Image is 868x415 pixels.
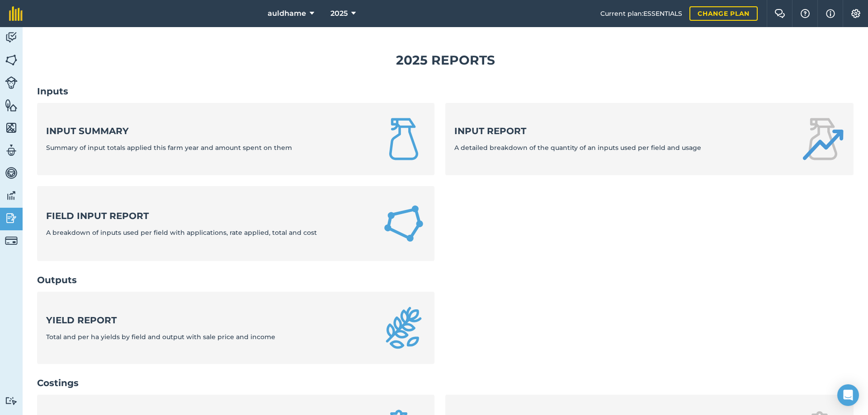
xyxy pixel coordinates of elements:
span: 2025 [330,8,348,19]
img: svg+xml;base64,PD94bWwgdmVyc2lvbj0iMS4wIiBlbmNvZGluZz0idXRmLTgiPz4KPCEtLSBHZW5lcmF0b3I6IEFkb2JlIE... [5,396,18,405]
img: svg+xml;base64,PD94bWwgdmVyc2lvbj0iMS4wIiBlbmNvZGluZz0idXRmLTgiPz4KPCEtLSBHZW5lcmF0b3I6IEFkb2JlIE... [5,189,18,202]
img: A question mark icon [800,9,811,18]
span: Total and per ha yields by field and output with sale price and income [46,333,275,341]
img: svg+xml;base64,PHN2ZyB4bWxucz0iaHR0cDovL3d3dy53My5vcmcvMjAwMC9zdmciIHdpZHRoPSIxNyIgaGVpZ2h0PSIxNy... [826,8,835,19]
img: svg+xml;base64,PD94bWwgdmVyc2lvbj0iMS4wIiBlbmNvZGluZz0idXRmLTgiPz4KPCEtLSBHZW5lcmF0b3I6IEFkb2JlIE... [5,144,18,157]
a: Yield reportTotal and per ha yields by field and output with sale price and income [37,292,434,364]
h2: Inputs [37,85,854,98]
h2: Costings [37,377,854,389]
img: svg+xml;base64,PD94bWwgdmVyc2lvbj0iMS4wIiBlbmNvZGluZz0idXRmLTgiPz4KPCEtLSBHZW5lcmF0b3I6IEFkb2JlIE... [5,234,18,247]
img: Field Input Report [382,201,425,247]
img: Input report [801,117,844,161]
img: Yield report [382,306,425,350]
img: svg+xml;base64,PHN2ZyB4bWxucz0iaHR0cDovL3d3dy53My5vcmcvMjAwMC9zdmciIHdpZHRoPSI1NiIgaGVpZ2h0PSI2MC... [5,53,18,67]
a: Input reportA detailed breakdown of the quantity of an inputs used per field and usage [445,103,854,175]
span: auldhame [268,8,306,19]
strong: Input summary [46,125,292,137]
strong: Yield report [46,314,275,326]
span: A detailed breakdown of the quantity of an inputs used per field and usage [454,144,701,152]
img: fieldmargin Logo [9,6,23,21]
span: A breakdown of inputs used per field with applications, rate applied, total and cost [46,228,317,237]
img: svg+xml;base64,PD94bWwgdmVyc2lvbj0iMS4wIiBlbmNvZGluZz0idXRmLTgiPz4KPCEtLSBHZW5lcmF0b3I6IEFkb2JlIE... [5,166,18,180]
a: Change plan [689,6,758,21]
img: svg+xml;base64,PD94bWwgdmVyc2lvbj0iMS4wIiBlbmNvZGluZz0idXRmLTgiPz4KPCEtLSBHZW5lcmF0b3I6IEFkb2JlIE... [5,76,18,89]
div: Open Intercom Messenger [837,384,859,406]
strong: Input report [454,125,701,137]
img: svg+xml;base64,PHN2ZyB4bWxucz0iaHR0cDovL3d3dy53My5vcmcvMjAwMC9zdmciIHdpZHRoPSI1NiIgaGVpZ2h0PSI2MC... [5,98,18,112]
h1: 2025 Reports [37,50,854,70]
h2: Outputs [37,274,854,286]
a: Input summarySummary of input totals applied this farm year and amount spent on them [37,103,434,175]
strong: Field Input Report [46,210,317,222]
img: Two speech bubbles overlapping with the left bubble in the forefront [774,9,785,18]
img: A cog icon [850,9,861,18]
span: Current plan : ESSENTIALS [600,9,682,19]
span: Summary of input totals applied this farm year and amount spent on them [46,144,292,152]
img: svg+xml;base64,PD94bWwgdmVyc2lvbj0iMS4wIiBlbmNvZGluZz0idXRmLTgiPz4KPCEtLSBHZW5lcmF0b3I6IEFkb2JlIE... [5,31,18,44]
img: svg+xml;base64,PD94bWwgdmVyc2lvbj0iMS4wIiBlbmNvZGluZz0idXRmLTgiPz4KPCEtLSBHZW5lcmF0b3I6IEFkb2JlIE... [5,211,18,225]
img: Input summary [382,117,425,161]
a: Field Input ReportA breakdown of inputs used per field with applications, rate applied, total and... [37,186,434,261]
img: svg+xml;base64,PHN2ZyB4bWxucz0iaHR0cDovL3d3dy53My5vcmcvMjAwMC9zdmciIHdpZHRoPSI1NiIgaGVpZ2h0PSI2MC... [5,121,18,135]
